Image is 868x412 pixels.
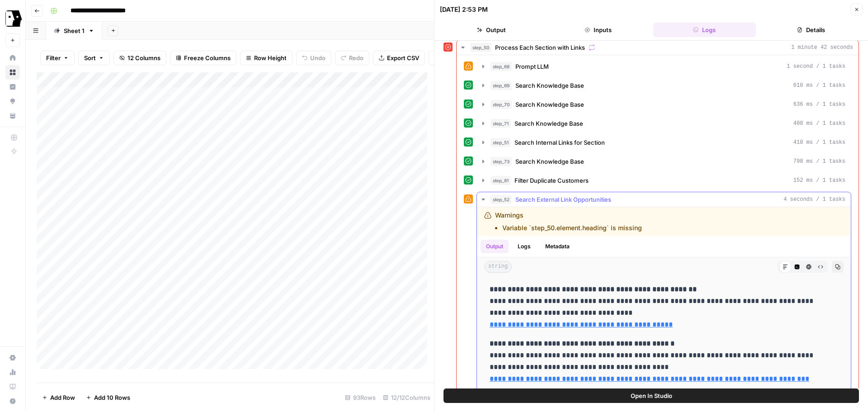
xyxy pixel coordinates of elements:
a: Browse [5,65,20,80]
button: Logs [653,23,756,37]
button: Details [759,23,863,37]
span: Export CSV [387,53,419,62]
span: 410 ms / 1 tasks [793,138,845,147]
span: 408 ms / 1 tasks [793,119,845,128]
span: 4 seconds / 1 tasks [783,195,845,204]
a: Your Data [5,109,20,123]
button: Output [481,240,509,253]
button: 636 ms / 1 tasks [477,97,851,112]
span: string [484,261,512,273]
span: step_69 [491,81,512,90]
button: Freeze Columns [170,51,236,65]
span: Search External Link Opportunities [515,195,611,204]
div: 12/12 Columns [379,390,434,405]
span: Undo [310,53,325,62]
span: 1 second / 1 tasks [787,62,845,71]
a: Sheet 1 [46,22,102,40]
button: 1 minute 42 seconds [457,40,859,55]
span: Process Each Section with Links [495,43,585,52]
button: Add 10 Rows [80,390,136,405]
span: Search Knowledge Base [514,119,583,128]
li: Variable `step_50.element.heading` is missing [502,223,642,232]
span: Freeze Columns [184,53,231,62]
div: 93 Rows [341,390,379,405]
span: 1 minute 42 seconds [791,43,853,52]
a: Learning Hub [5,379,20,394]
button: 610 ms / 1 tasks [477,78,851,93]
button: 12 Columns [113,51,166,65]
a: Settings [5,350,20,365]
a: Home [5,51,20,65]
button: 410 ms / 1 tasks [477,135,851,150]
span: Sort [84,53,96,62]
button: 798 ms / 1 tasks [477,154,851,169]
span: Redo [349,53,363,62]
span: 12 Columns [127,53,160,62]
span: Filter Duplicate Customers [514,176,589,185]
button: Workspace: Tavus Superiority [5,7,20,30]
span: Search Knowledge Base [515,100,584,109]
button: Add Row [37,390,80,405]
button: 1 second / 1 tasks [477,59,851,74]
a: Insights [5,80,20,94]
span: step_52 [491,195,512,204]
button: Open In Studio [443,388,859,403]
a: Usage [5,365,20,379]
span: 636 ms / 1 tasks [793,100,845,109]
div: Warnings [495,211,642,232]
span: step_70 [491,100,512,109]
span: step_68 [491,62,512,71]
button: Redo [335,51,369,65]
span: Open In Studio [631,391,672,400]
button: Sort [78,51,110,65]
span: 798 ms / 1 tasks [793,157,845,166]
span: Search Knowledge Base [515,157,584,166]
span: Filter [46,53,61,62]
button: Output [440,23,543,37]
div: [DATE] 2:53 PM [440,5,488,14]
button: Help + Support [5,394,20,408]
span: Add 10 Rows [94,393,130,402]
button: 152 ms / 1 tasks [477,173,851,188]
img: Tavus Superiority Logo [5,10,22,27]
span: Search Internal Links for Section [514,138,605,147]
span: step_73 [491,157,512,166]
span: step_50 [470,43,491,52]
button: Filter [40,51,75,65]
button: Inputs [547,23,650,37]
a: Opportunities [5,94,20,109]
span: Row Height [254,53,287,62]
button: Metadata [540,240,575,253]
span: Add Row [50,393,75,402]
span: 152 ms / 1 tasks [793,176,845,185]
span: Prompt LLM [515,62,549,71]
button: Logs [512,240,536,253]
span: step_51 [491,138,511,147]
div: Sheet 1 [64,26,85,35]
button: Export CSV [373,51,425,65]
span: Search Knowledge Base [515,81,584,90]
button: 4 seconds / 1 tasks [477,192,851,207]
button: Row Height [240,51,292,65]
button: 408 ms / 1 tasks [477,116,851,131]
span: step_71 [491,119,511,128]
span: 610 ms / 1 tasks [793,81,845,90]
button: Undo [296,51,331,65]
span: step_81 [491,176,511,185]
